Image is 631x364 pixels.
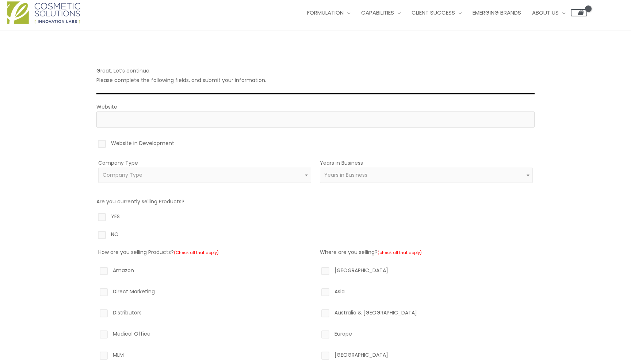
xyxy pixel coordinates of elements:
[378,250,422,255] small: (check all that apply)
[320,248,422,256] label: Where are you selling?
[320,308,533,320] label: Australia & [GEOGRAPHIC_DATA]
[361,9,394,16] span: Capabilities
[96,138,535,151] label: Website in Development
[296,2,587,24] nav: Site Navigation
[96,66,535,85] p: Great. Let’s continue. Please complete the following fields, and submit your information.
[302,2,356,24] a: Formulation
[571,9,587,16] a: View Shopping Cart, empty
[356,2,406,24] a: Capabilities
[98,248,219,256] label: How are you selling Products?
[320,159,363,167] label: Years in Business
[96,230,535,242] label: NO
[96,212,535,224] label: YES
[96,198,184,205] label: Are you currently selling Products?
[324,171,367,179] span: Years in Business
[320,266,533,278] label: [GEOGRAPHIC_DATA]
[174,250,219,255] small: (Check all that apply)
[320,287,533,299] label: Asia
[98,308,311,320] label: Distributors
[406,2,467,24] a: Client Success
[320,350,533,363] label: [GEOGRAPHIC_DATA]
[532,9,559,16] span: About Us
[98,159,138,167] label: Company Type
[527,2,571,24] a: About Us
[103,171,142,179] span: Company Type
[412,9,455,16] span: Client Success
[98,350,311,363] label: MLM
[467,2,527,24] a: Emerging Brands
[98,266,311,278] label: Amazon
[96,103,117,110] label: Website
[320,329,533,341] label: Europe
[473,9,521,16] span: Emerging Brands
[98,329,311,341] label: Medical Office
[7,1,80,24] img: Cosmetic Solutions Logo
[98,287,311,299] label: Direct Marketing
[307,9,344,16] span: Formulation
